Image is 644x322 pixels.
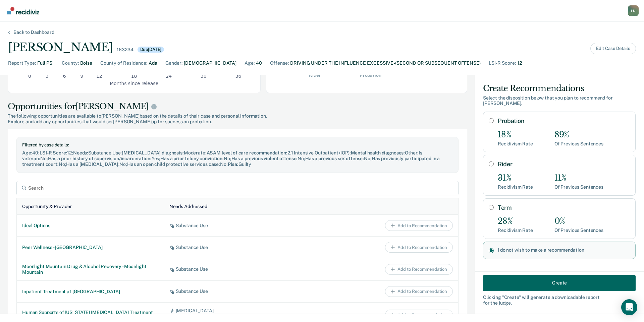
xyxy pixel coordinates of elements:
div: Back to Dashboard [5,29,62,35]
label: Rider [498,160,630,168]
div: Due [DATE] [138,47,164,53]
span: Has a prior history of supervision/incarceration : [48,156,152,161]
span: Needs : [73,150,88,155]
div: 89% [554,130,603,140]
text: 18 [131,73,137,79]
div: Recidivism Rate [498,141,533,147]
div: 18% [498,130,533,140]
button: Edit Case Details [590,43,636,54]
input: Search [16,181,459,195]
div: 40 [256,60,262,67]
g: x-axis label [110,80,158,86]
text: 0 [28,73,31,79]
button: Profile dropdown button [628,5,639,16]
span: Is veteran : [22,150,422,161]
div: Substance Use [169,266,306,272]
button: Add to Recommendation [385,286,453,297]
div: 31% [498,173,533,183]
span: Age : [22,150,32,155]
text: 3 [46,73,49,79]
div: Recidivism Rate [498,184,533,190]
div: Clicking " Create " will generate a downloadable report for the judge. [483,294,636,306]
div: 0% [554,216,603,226]
text: 12 [96,73,102,79]
button: Add to Recommendation [385,264,453,275]
div: Full PSI [37,60,54,67]
span: Has previously participated in a treatment court : [22,156,440,167]
div: Open Intercom Messenger [621,299,637,315]
div: Of Previous Sentences [554,184,603,190]
span: Mental health diagnoses : [351,150,405,155]
div: Boise [80,60,92,67]
span: Has a previous violent offense : [231,156,298,161]
div: Substance Use [169,288,306,294]
div: Moonlight Mountain Drug & Alcohol Recovery - Moonlight Mountain [22,264,159,275]
div: Of Previous Sentences [554,228,603,233]
span: The following opportunities are available to [PERSON_NAME] based on the details of their case and... [8,113,467,119]
div: Substance Use [169,223,306,229]
span: Has an open child protective services case : [127,162,220,167]
text: 36 [235,73,241,79]
div: County of Residence : [100,60,147,67]
div: Gender : [165,60,182,67]
div: [PERSON_NAME] [8,41,113,54]
button: Add to Recommendation [385,242,453,253]
text: 6 [63,73,66,79]
div: [DEMOGRAPHIC_DATA] [184,60,236,67]
text: Months since release [110,80,158,86]
span: Has a previous sex offense : [305,156,364,161]
span: [MEDICAL_DATA] diagnosis : [122,150,184,155]
div: Age : [245,60,255,67]
label: Term [498,204,630,211]
button: Add to Recommendation [385,310,453,320]
div: Rider [309,72,321,78]
g: x-axis tick label [28,73,241,79]
img: Recidiviz [7,7,39,14]
div: Offense : [270,60,289,67]
div: 163234 [117,47,133,53]
div: Human Supports of [US_STATE] [MEDICAL_DATA] Treatment Program - Human Supports of [US_STATE] [22,310,159,321]
div: 11% [554,173,603,183]
div: Needs Addressed [169,204,207,209]
div: DRIVING UNDER THE INFLUENCE EXCESSIVE-(SECOND OR SUBSEQUENT OFFENSE) [290,60,481,67]
div: Probation [360,72,381,78]
span: ASAM level of care recommendation : [207,150,287,155]
div: Create Recommendations [483,83,636,94]
label: I do not wish to make a recommendation [498,247,630,253]
div: Peer Wellness - [GEOGRAPHIC_DATA] [22,245,159,250]
div: Select the disposition below that you plan to recommend for [PERSON_NAME] . [483,95,636,107]
div: Of Previous Sentences [554,141,603,147]
span: Has a prior felony conviction : [160,156,224,161]
div: 12 [517,60,522,67]
span: Explore and add any opportunities that would set [PERSON_NAME] up for success on probation. [8,119,467,125]
div: County : [62,60,79,67]
div: LSI-R Score : [489,60,516,67]
text: 30 [201,73,207,79]
div: Ada [149,60,157,67]
div: 40 ; 12 ; Substance Use ; Moderate ; 2.1 Intensive Outpatient (IOP) ; Other ; No ; Yes ; No ; No ... [22,150,453,167]
div: L N [628,5,639,16]
span: LSI-R Score : [40,150,67,155]
div: Substance Use [169,245,306,250]
button: Add to Recommendation [385,220,453,231]
div: Recidivism Rate [498,228,533,233]
label: Probation [498,117,630,125]
text: 9 [80,73,84,79]
div: Filtered by case details: [22,142,453,148]
text: 24 [166,73,172,79]
span: Plea : [228,162,238,167]
div: Opportunity & Provider [22,204,72,209]
div: Inpatient Treatment at [GEOGRAPHIC_DATA] [22,289,159,295]
div: 28% [498,216,533,226]
button: Create [483,275,636,291]
div: Opportunities for [PERSON_NAME] [8,101,467,112]
div: Ideal Options [22,223,159,229]
span: Has a [MEDICAL_DATA] : [66,162,119,167]
div: Report Type : [8,60,36,67]
div: [MEDICAL_DATA] [169,308,306,314]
